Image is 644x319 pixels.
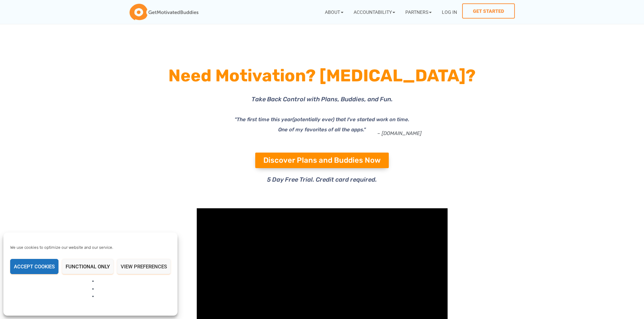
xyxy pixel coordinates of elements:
[252,96,393,103] span: Take Back Control with Plans, Buddies, and Fun.
[267,176,377,183] span: 5 Day Free Trial. Credit card required.
[255,153,389,168] a: Discover Plans and Buddies Now
[400,3,437,21] a: Partners
[140,63,505,88] h1: Need Motivation? [MEDICAL_DATA]?
[320,3,349,21] a: About
[10,259,58,274] button: Accept cookies
[377,130,422,136] a: – [DOMAIN_NAME]
[62,259,114,274] button: Functional only
[10,244,151,250] div: We use cookies to optimize our website and our service.
[117,259,171,274] button: View preferences
[129,4,198,21] img: GetMotivatedBuddies
[263,157,381,164] span: Discover Plans and Buddies Now
[235,116,292,123] i: "The first time this year
[349,3,400,21] a: Accountability
[278,116,409,133] i: (potentially ever) that I've started work on time. One of my favorites of all the apps."
[462,3,515,19] a: Get Started
[437,3,462,21] a: Log In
